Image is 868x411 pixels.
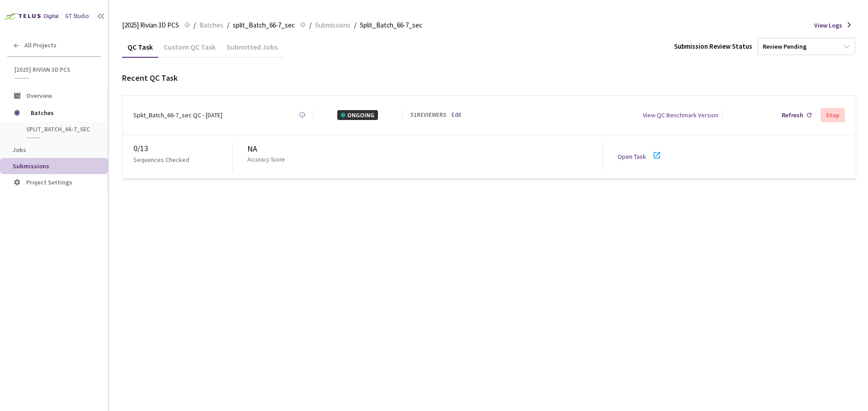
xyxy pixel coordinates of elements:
div: Custom QC Task [158,42,221,58]
div: QC Task [122,42,158,58]
div: View QC Benchmark Version [643,110,718,120]
span: Overview [26,92,52,100]
span: Batches [31,104,93,122]
span: [2025] Rivian 3D PCS [122,20,179,31]
a: Batches [198,20,225,30]
div: 51 REVIEWERS [410,111,446,120]
div: Review Pending [763,42,807,51]
div: 0 / 13 [133,142,232,155]
div: Submitted Jobs [221,42,283,58]
a: Edit [452,111,461,120]
p: Sequences Checked [133,155,189,165]
div: Split_Batch_66-7_sec QC - [DATE] [133,110,222,120]
span: All Projects [24,42,57,49]
div: NA [247,143,603,155]
li: / [309,20,311,31]
span: Batches [199,20,223,31]
p: Accuracy Score [247,155,284,164]
div: GT Studio [65,12,89,21]
div: Stop [826,111,840,119]
li: / [227,20,229,31]
div: ONGOING [337,110,378,120]
div: Submission Review Status [674,41,752,52]
span: Jobs [13,146,26,154]
span: View Logs [814,20,842,30]
a: Open Task [618,152,646,161]
span: Split_Batch_66-7_sec [360,20,422,31]
li: / [193,20,196,31]
li: / [354,20,356,31]
span: split_Batch_66-7_sec [233,20,295,31]
span: [2025] Rivian 3D PCS [14,66,95,74]
span: Submissions [13,162,49,170]
div: Refresh [782,110,803,120]
div: Recent QC Task [122,72,856,84]
span: split_Batch_66-7_sec [26,125,93,133]
span: Submissions [315,20,350,31]
a: Submissions [313,20,352,30]
span: Project Settings [26,178,72,186]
